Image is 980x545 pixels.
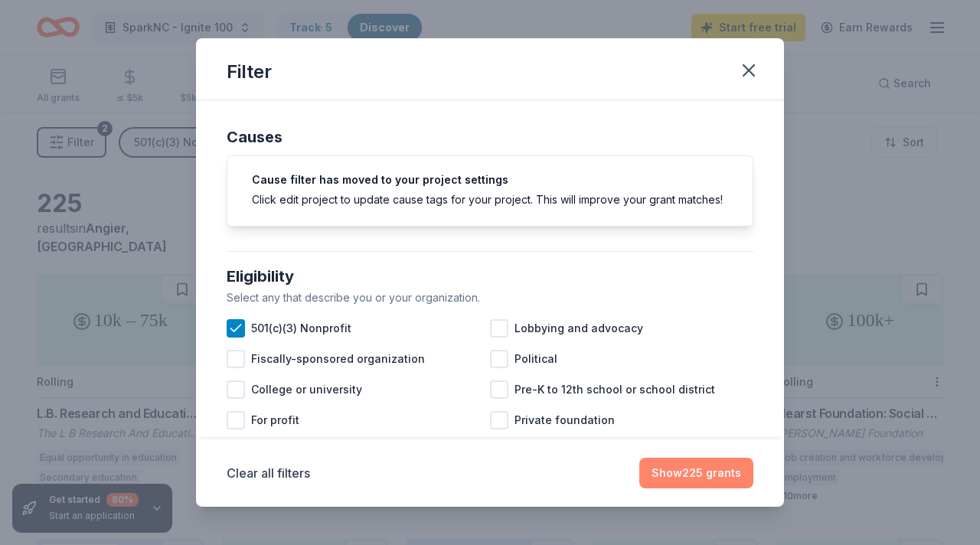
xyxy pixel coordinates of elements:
[227,264,753,289] div: Eligibility
[251,411,299,429] span: For profit
[514,319,643,338] span: Lobbying and advocacy
[227,60,272,84] div: Filter
[227,464,310,482] button: Clear all filters
[514,350,557,368] span: Political
[252,175,728,185] h5: Cause filter has moved to your project settings
[514,380,715,399] span: Pre-K to 12th school or school district
[227,289,753,307] div: Select any that describe you or your organization.
[514,411,615,429] span: Private foundation
[251,350,425,368] span: Fiscally-sponsored organization
[251,319,351,338] span: 501(c)(3) Nonprofit
[639,458,753,488] button: Show225 grants
[252,191,728,207] div: Click edit project to update cause tags for your project. This will improve your grant matches!
[227,125,753,149] div: Causes
[251,380,362,399] span: College or university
